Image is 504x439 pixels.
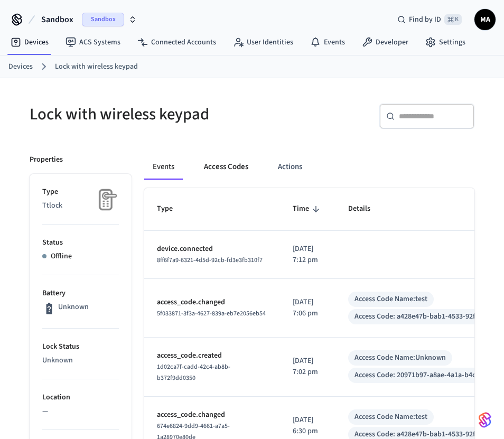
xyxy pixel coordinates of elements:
[42,200,119,211] p: Ttlock
[82,13,124,26] span: Sandbox
[42,288,119,299] p: Battery
[157,309,266,318] span: 5f033871-3f3a-4627-839a-eb7e2056eb54
[58,302,89,313] p: Unknown
[157,244,267,255] p: device.connected
[409,14,441,25] span: Find by ID
[8,61,33,72] a: Devices
[57,33,129,52] a: ACS Systems
[92,186,119,213] img: Placeholder Lock Image
[129,33,225,52] a: Connected Accounts
[353,33,417,52] a: Developer
[144,154,475,180] div: ant example
[417,33,474,52] a: Settings
[30,104,246,125] h5: Lock with wireless keypad
[42,341,119,352] p: Lock Status
[348,201,384,217] span: Details
[2,33,57,52] a: Devices
[42,186,119,198] p: Type
[479,412,491,428] img: SeamLogoGradient.69752ec5.svg
[293,297,323,319] p: [DATE] 7:06 pm
[51,251,72,262] p: Offline
[42,406,119,417] p: —
[293,415,323,437] p: [DATE] 6:30 pm
[157,256,263,265] span: 8ff6f7a9-6321-4d5d-92cb-fd3e3fb310f7
[354,294,427,305] div: Access Code Name: test
[42,355,119,366] p: Unknown
[354,412,427,423] div: Access Code Name: test
[42,237,119,248] p: Status
[195,154,257,180] button: Access Codes
[302,33,353,52] a: Events
[157,409,267,421] p: access_code.changed
[474,9,496,30] button: MA
[293,244,323,266] p: [DATE] 7:12 pm
[475,10,494,29] span: MA
[389,10,470,29] div: Find by ID⌘ K
[225,33,302,52] a: User Identities
[157,362,230,382] span: 1d02ca7f-cadd-42c4-ab8b-b372f9dd0350
[157,350,267,361] p: access_code.created
[42,392,119,403] p: Location
[144,154,183,180] button: Events
[30,154,63,165] p: Properties
[293,201,323,217] span: Time
[157,201,186,217] span: Type
[444,14,462,25] span: ⌘ K
[55,61,138,72] a: Lock with wireless keypad
[269,154,311,180] button: Actions
[354,352,446,363] div: Access Code Name: Unknown
[41,13,73,26] span: Sandbox
[293,356,323,378] p: [DATE] 7:02 pm
[157,297,267,308] p: access_code.changed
